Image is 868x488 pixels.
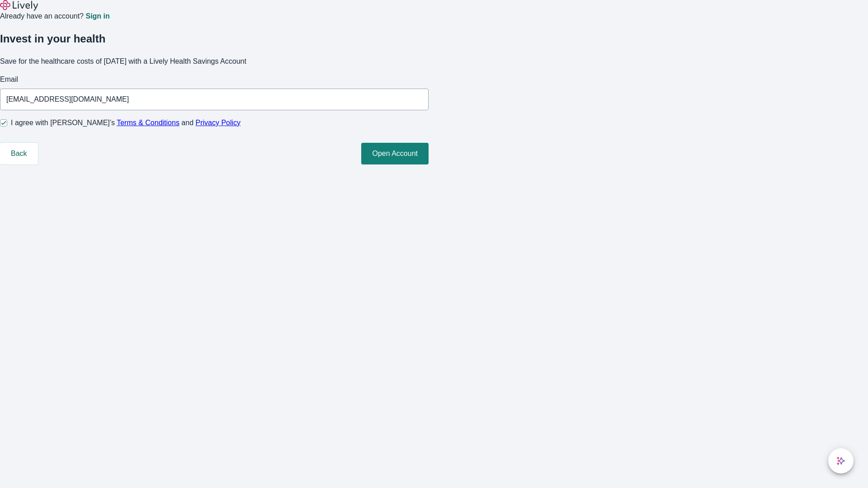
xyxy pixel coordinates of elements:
span: I agree with [PERSON_NAME]’s and [11,117,241,128]
a: Privacy Policy [196,119,241,127]
svg: Lively AI Assistant [836,456,845,465]
button: Open Account [361,143,429,164]
button: chat [828,448,854,474]
a: Sign in [85,13,109,20]
a: Terms & Conditions [117,119,179,127]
